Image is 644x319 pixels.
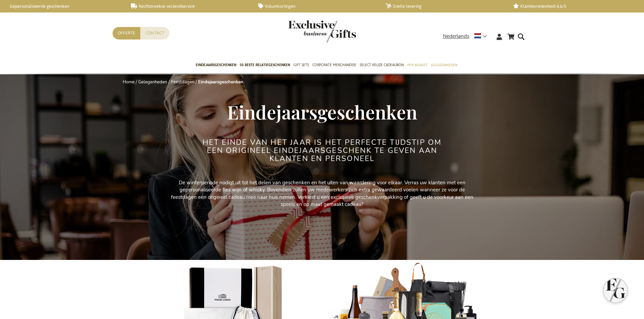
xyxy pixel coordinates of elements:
a: Home [123,79,135,85]
a: store logo [288,20,322,43]
a: Select Keuze Cadeaubon [360,57,404,74]
span: Gift Sets [293,61,309,69]
strong: Eindejaarsgeschenken [198,79,243,85]
a: Gelegenheden [138,79,167,85]
a: Contact [140,27,169,39]
a: Snelle levering [386,3,502,9]
span: Nederlands [443,32,469,40]
span: Select Keuze Cadeaubon [360,61,404,69]
a: Corporate Merchandise [312,57,356,74]
span: Eindejaarsgeschenken [227,99,417,124]
span: Eindejaarsgeschenken [196,61,236,69]
a: Volumkortingen [258,3,375,9]
span: Corporate Merchandise [312,61,356,69]
img: Exclusive Business gifts logo [288,20,356,43]
a: Rechtstreekse verzendservice [131,3,247,9]
a: Gepersonaliseerde geschenken [3,3,120,9]
span: 50 beste relatiegeschenken [240,61,290,69]
span: Per Budget [407,61,427,69]
a: Klanttevredenheid 4,6/5 [513,3,630,9]
h2: Het einde van het jaar is het perfecte tijdstip om een origineel eindejaarsgeschenk te geven aan ... [195,138,449,163]
a: Feestdagen [171,79,194,85]
a: Per Budget [407,57,427,74]
a: Gift Sets [293,57,309,74]
p: De winterperiode nodigt uit tot het delen van geschenken en het uiten van waardering voor elkaar.... [170,179,474,208]
a: Offerte [113,27,140,39]
a: Gelegenheden [431,57,457,74]
a: Eindejaarsgeschenken [196,57,236,74]
a: 50 beste relatiegeschenken [240,57,290,74]
span: Gelegenheden [431,61,457,69]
